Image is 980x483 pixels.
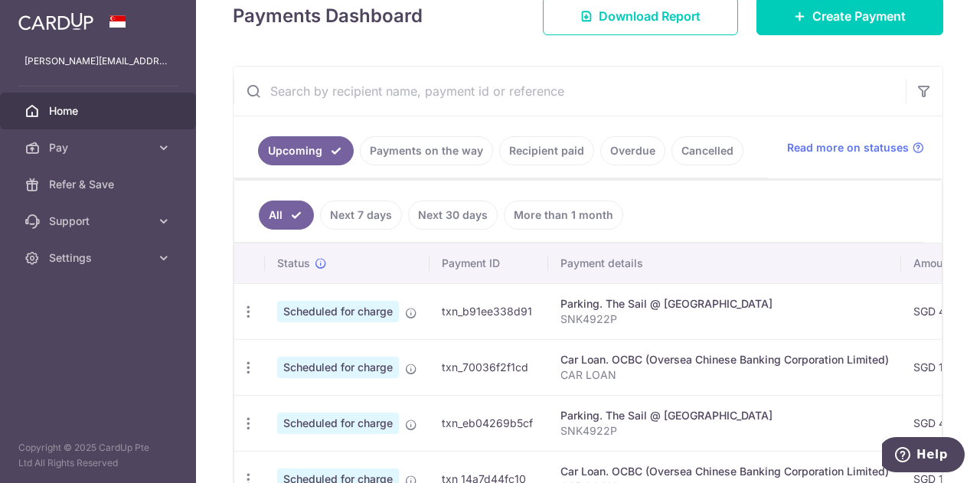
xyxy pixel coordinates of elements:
a: More than 1 month [504,201,623,230]
td: txn_70036f2f1cd [430,339,548,395]
th: Payment ID [430,243,548,283]
img: CardUp [18,12,93,31]
span: Home [49,103,150,119]
a: Payments on the way [360,136,493,165]
td: txn_b91ee338d91 [430,283,548,339]
span: Support [49,214,150,229]
span: Status [277,256,310,271]
span: Settings [49,250,150,266]
a: Upcoming [258,136,354,165]
p: CAR LOAN [560,367,889,383]
a: Cancelled [671,136,743,165]
a: Next 30 days [408,201,498,230]
span: Download Report [599,7,701,25]
span: Scheduled for charge [277,301,399,322]
span: Refer & Save [49,177,150,192]
th: Payment details [548,243,901,283]
p: [PERSON_NAME][EMAIL_ADDRESS][DOMAIN_NAME] [24,54,171,69]
span: Scheduled for charge [277,413,399,434]
span: Amount [913,256,952,271]
div: Parking. The Sail @ [GEOGRAPHIC_DATA] [560,408,889,423]
td: txn_eb04269b5cf [430,395,548,451]
div: Car Loan. OCBC (Oversea Chinese Banking Corporation Limited) [560,352,889,367]
a: Recipient paid [499,136,594,165]
input: Search by recipient name, payment id or reference [234,67,906,116]
div: Parking. The Sail @ [GEOGRAPHIC_DATA] [560,296,889,312]
span: Read more on statuses [787,140,909,155]
a: Overdue [600,136,665,165]
span: Scheduled for charge [277,357,399,378]
a: Read more on statuses [787,140,924,155]
iframe: Opens a widget where you can find more information [882,437,965,475]
p: SNK4922P [560,423,889,439]
div: Car Loan. OCBC (Oversea Chinese Banking Corporation Limited) [560,464,889,479]
p: SNK4922P [560,312,889,327]
a: All [259,201,314,230]
span: Pay [49,140,150,155]
span: Create Payment [812,7,906,25]
h4: Payments Dashboard [233,2,423,30]
a: Next 7 days [320,201,402,230]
